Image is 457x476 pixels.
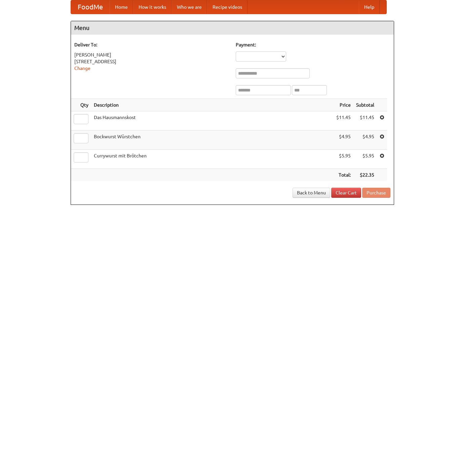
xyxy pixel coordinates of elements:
[207,0,247,14] a: Recipe videos
[91,111,334,131] td: Das Hausmannskost
[331,188,361,198] a: Clear Cart
[74,51,229,58] div: [PERSON_NAME]
[71,0,110,14] a: FoodMe
[353,150,377,169] td: $5.95
[133,0,172,14] a: How it works
[74,41,229,48] h5: Deliver To:
[110,0,133,14] a: Home
[293,188,330,198] a: Back to Menu
[91,150,334,169] td: Currywurst mit Brötchen
[334,169,353,181] th: Total:
[236,41,390,48] h5: Payment:
[71,21,394,35] h4: Menu
[91,99,334,111] th: Description
[359,0,380,14] a: Help
[353,99,377,111] th: Subtotal
[353,169,377,181] th: $22.35
[71,99,91,111] th: Qty
[91,131,334,150] td: Bockwurst Würstchen
[334,111,353,131] td: $11.45
[74,66,90,71] a: Change
[334,99,353,111] th: Price
[362,188,390,198] button: Purchase
[334,131,353,150] td: $4.95
[334,150,353,169] td: $5.95
[353,111,377,131] td: $11.45
[172,0,207,14] a: Who we are
[74,58,229,65] div: [STREET_ADDRESS]
[353,131,377,150] td: $4.95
